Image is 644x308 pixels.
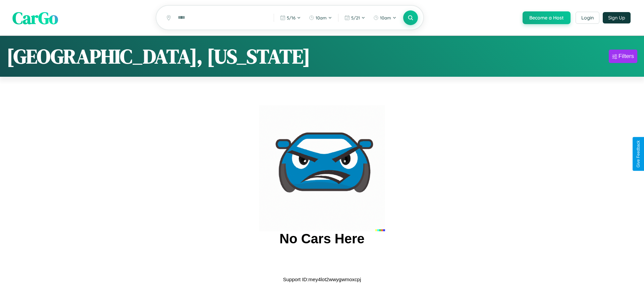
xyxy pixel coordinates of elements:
button: Become a Host [523,11,571,24]
img: car [259,105,385,231]
div: Give Feedback [636,140,641,168]
div: Filters [619,53,634,60]
span: 10am [380,15,391,20]
h2: No Cars Here [279,231,364,246]
button: 10am [370,12,400,23]
button: 5/21 [341,12,369,23]
button: Sign Up [603,12,631,23]
button: 5/16 [277,12,304,23]
span: 5 / 16 [287,15,296,20]
h1: [GEOGRAPHIC_DATA], [US_STATE] [7,43,310,70]
span: CarGo [12,6,58,29]
button: Login [576,12,599,24]
button: 10am [306,12,335,23]
span: 10am [316,15,327,20]
span: 5 / 21 [351,15,360,20]
p: Support ID: mey4lot2wwygwmoxcpj [283,275,361,284]
button: Filters [609,50,637,63]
